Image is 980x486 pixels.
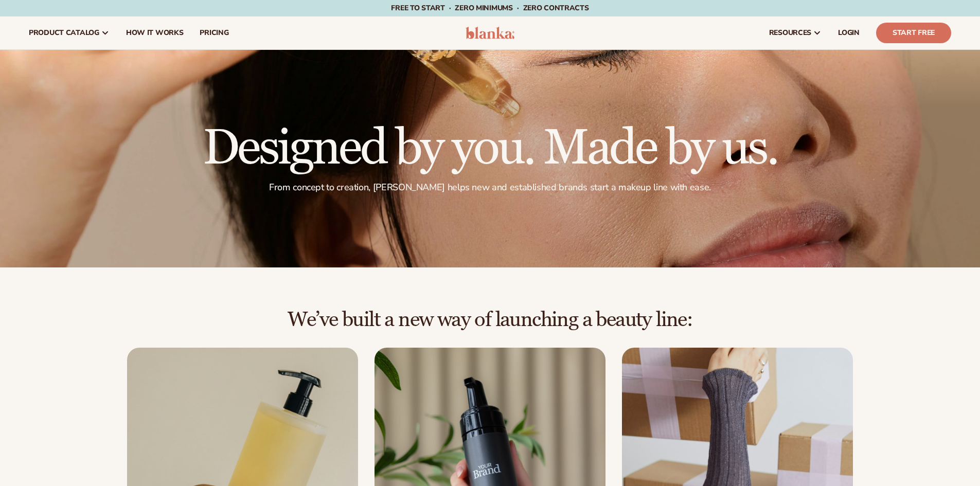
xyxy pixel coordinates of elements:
p: From concept to creation, [PERSON_NAME] helps new and established brands start a makeup line with... [203,182,777,193]
span: resources [769,29,811,37]
a: Start Free [876,23,951,43]
a: resources [761,16,830,49]
span: How It Works [126,29,184,37]
a: LOGIN [830,16,868,49]
img: logo [466,27,514,39]
a: pricing [191,16,237,49]
a: product catalog [21,16,118,49]
h1: Designed by you. Made by us. [203,124,777,173]
span: product catalog [29,29,99,37]
a: How It Works [118,16,192,49]
span: LOGIN [838,29,860,37]
span: Free to start · ZERO minimums · ZERO contracts [391,3,589,13]
span: pricing [200,29,228,37]
h2: We’ve built a new way of launching a beauty line: [29,309,951,331]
